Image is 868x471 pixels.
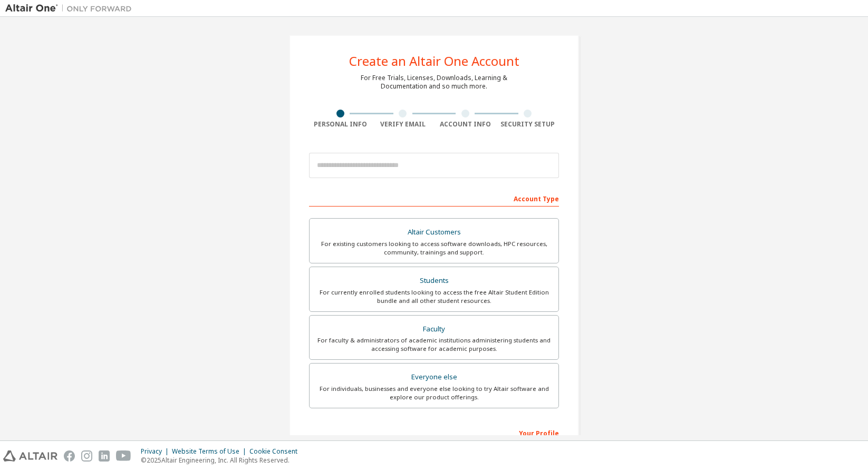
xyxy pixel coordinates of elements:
img: Altair One [5,3,137,14]
div: Faculty [316,322,552,337]
div: Create an Altair One Account [349,55,519,67]
img: facebook.svg [64,450,75,462]
div: Students [316,273,552,288]
div: Altair Customers [316,225,552,240]
img: linkedin.svg [99,450,110,462]
div: Account Info [434,120,497,129]
div: Website Terms of Use [172,447,249,456]
div: Verify Email [372,120,435,129]
div: Privacy [141,447,172,456]
div: For existing customers looking to access software downloads, HPC resources, community, trainings ... [316,240,552,257]
div: Your Profile [309,424,559,441]
div: Cookie Consent [249,447,304,456]
div: For currently enrolled students looking to access the free Altair Student Edition bundle and all ... [316,288,552,305]
div: For Free Trials, Licenses, Downloads, Learning & Documentation and so much more. [361,74,507,91]
div: For individuals, businesses and everyone else looking to try Altair software and explore our prod... [316,385,552,401]
img: altair_logo.svg [3,450,57,462]
div: Security Setup [497,120,560,129]
img: youtube.svg [116,450,131,462]
div: Everyone else [316,370,552,385]
img: instagram.svg [81,450,92,462]
div: For faculty & administrators of academic institutions administering students and accessing softwa... [316,336,552,353]
p: © 2025 Altair Engineering, Inc. All Rights Reserved. [141,456,304,465]
div: Personal Info [309,120,372,129]
div: Account Type [309,190,559,207]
